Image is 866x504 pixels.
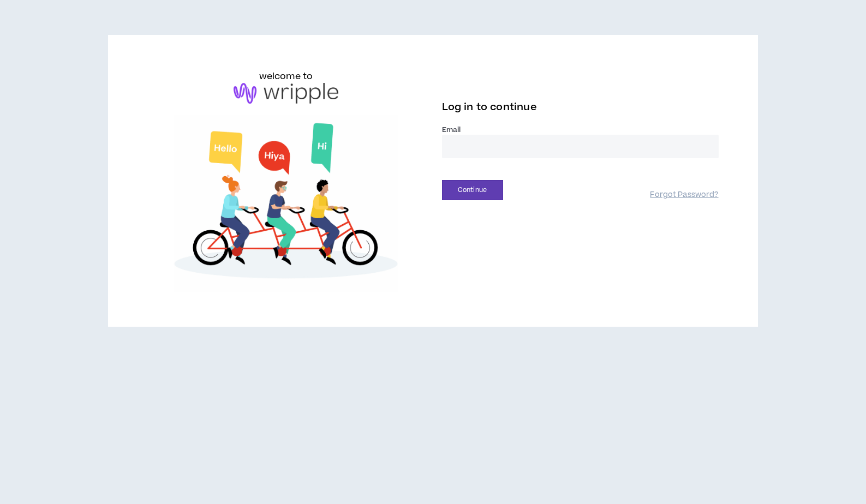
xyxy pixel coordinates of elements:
label: Email [442,125,719,135]
img: logo-brand.png [234,83,338,104]
a: Forgot Password? [650,190,718,200]
button: Continue [442,180,503,200]
span: Log in to continue [442,100,537,114]
img: Welcome to Wripple [147,115,424,292]
h6: welcome to [259,70,313,83]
